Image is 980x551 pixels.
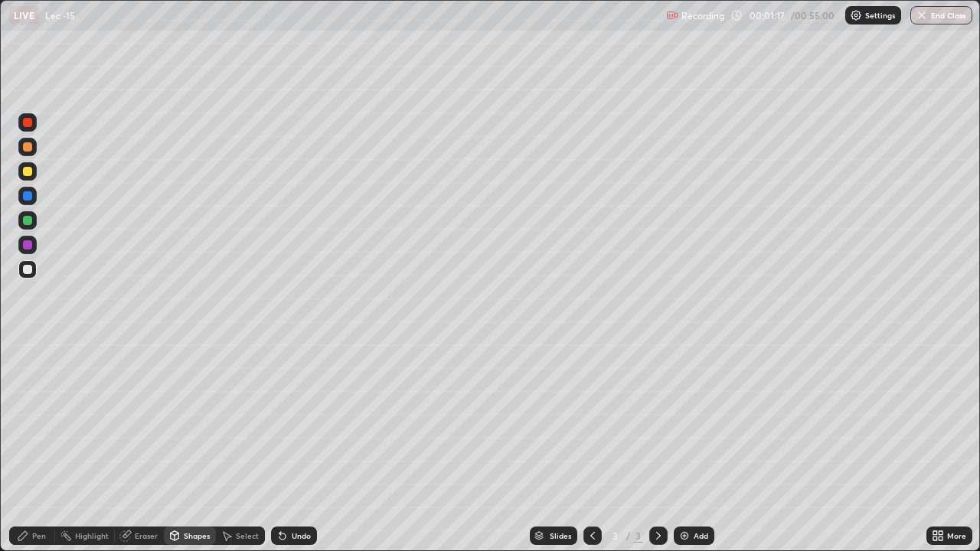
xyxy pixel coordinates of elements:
div: / [626,531,631,540]
p: Settings [865,11,895,19]
div: Slides [550,532,571,540]
img: recording.375f2c34.svg [666,9,678,21]
p: Lec -15 [45,9,75,21]
div: Select [236,532,259,540]
div: Eraser [135,532,158,540]
div: 3 [608,531,623,540]
div: Undo [292,532,311,540]
img: class-settings-icons [850,9,862,21]
p: LIVE [14,9,34,21]
div: Highlight [75,532,109,540]
div: Shapes [184,532,210,540]
div: Pen [32,532,46,540]
img: add-slide-button [678,530,691,542]
div: More [947,532,966,540]
button: End Class [910,6,972,24]
p: Recording [681,10,724,21]
div: Add [694,532,708,540]
img: end-class-cross [916,9,928,21]
div: 3 [634,529,643,543]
